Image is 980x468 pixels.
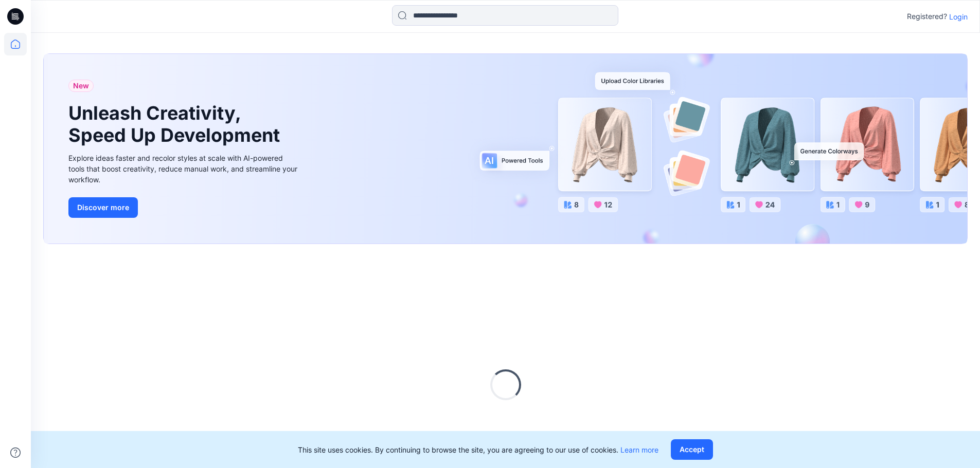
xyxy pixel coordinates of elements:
a: Discover more [68,197,300,218]
p: This site uses cookies. By continuing to browse the site, you are agreeing to our use of cookies. [298,444,658,455]
button: Accept [671,439,713,460]
h1: Unleash Creativity, Speed Up Development [68,102,284,146]
p: Login [949,11,968,22]
button: Discover more [68,197,138,218]
a: Learn more [620,445,658,454]
div: Explore ideas faster and recolor styles at scale with AI-powered tools that boost creativity, red... [68,153,300,185]
p: Registered? [907,10,947,23]
span: New [73,80,89,92]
